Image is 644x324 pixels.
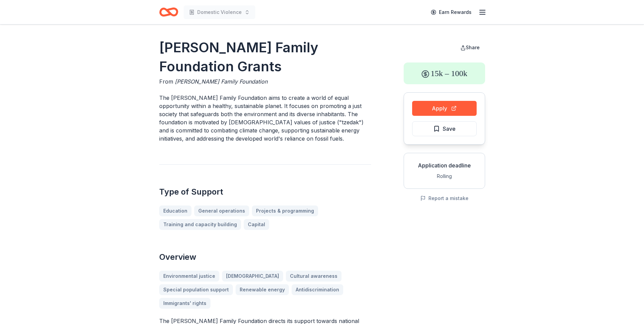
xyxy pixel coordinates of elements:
[412,121,477,136] button: Save
[159,205,191,216] a: Education
[159,94,371,143] p: The [PERSON_NAME] Family Foundation aims to create a world of equal opportunity within a healthy,...
[159,252,371,263] h2: Overview
[244,219,269,230] a: Capital
[252,205,318,216] a: Projects & programming
[420,194,468,202] button: Report a mistake
[194,205,249,216] a: General operations
[443,124,456,133] span: Save
[159,38,371,76] h1: [PERSON_NAME] Family Foundation Grants
[409,172,479,180] div: Rolling
[159,186,371,197] h2: Type of Support
[175,78,268,85] span: [PERSON_NAME] Family Foundation
[466,44,480,50] span: Share
[159,4,178,20] a: Home
[197,8,242,16] span: Domestic Violence
[412,101,477,116] button: Apply
[184,5,255,19] button: Domestic Violence
[455,41,485,54] button: Share
[404,62,485,84] div: 15k – 100k
[427,6,476,18] a: Earn Rewards
[409,161,479,169] div: Application deadline
[159,77,371,86] div: From
[159,219,241,230] a: Training and capacity building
